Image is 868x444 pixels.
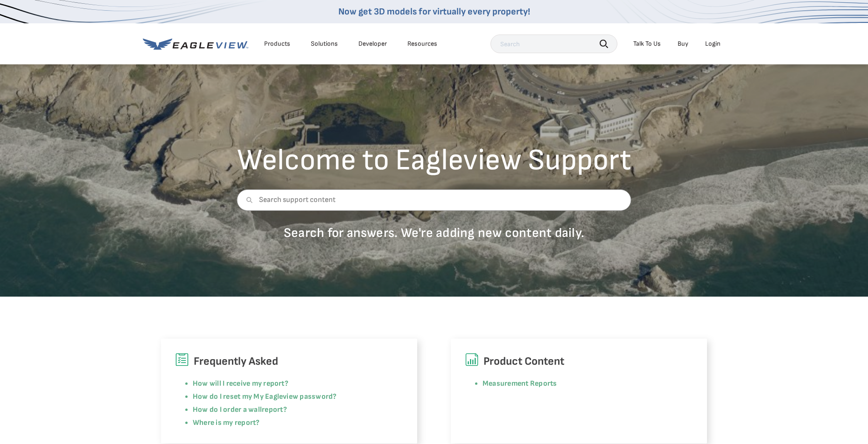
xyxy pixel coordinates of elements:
[483,379,557,388] a: Measurement Reports
[193,379,288,388] a: How will I receive my report?
[193,418,260,427] a: Where is my report?
[193,392,337,401] a: How do I reset my My Eagleview password?
[262,405,283,414] a: report
[705,40,721,48] div: Login
[175,353,403,370] h6: Frequently Asked
[678,40,688,48] a: Buy
[193,405,262,414] a: How do I order a wall
[237,189,631,211] input: Search support content
[237,146,631,175] h2: Welcome to Eagleview Support
[338,6,530,17] a: Now get 3D models for virtually every property!
[407,40,437,48] div: Resources
[633,40,661,48] div: Talk To Us
[358,40,387,48] a: Developer
[311,40,338,48] div: Solutions
[237,225,631,241] p: Search for answers. We're adding new content daily.
[264,40,290,48] div: Products
[283,405,287,414] a: ?
[465,353,693,370] h6: Product Content
[490,35,617,53] input: Search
